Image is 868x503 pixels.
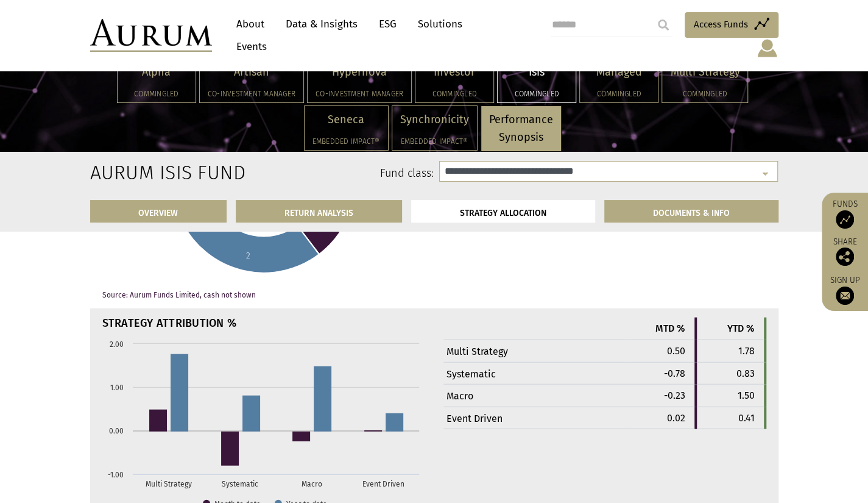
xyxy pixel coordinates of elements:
[670,90,739,98] h5: Commingled
[836,248,854,266] img: Share this post
[90,19,212,52] img: Aurum
[412,13,468,35] a: Solutions
[102,291,425,299] p: Source: Aurum Funds Limited, cash not shown
[588,90,650,98] h5: Commingled
[588,63,650,81] p: Managed
[828,199,862,229] a: Funds
[443,384,625,407] td: Macro
[222,479,258,488] text: Systematic
[696,339,765,362] td: 1.78
[90,200,227,223] a: OVERVIEW
[280,13,364,35] a: Data & Insights
[110,340,124,348] text: 2.00
[443,339,625,362] td: Multi Strategy
[316,90,403,98] h5: Co-investment Manager
[90,161,189,184] h2: Aurum Isis Fund
[108,470,124,479] text: -1.00
[423,90,485,98] h5: Commingled
[651,13,676,37] input: Submit
[125,63,188,81] p: Alpha
[230,13,270,35] a: About
[756,38,778,59] img: account-icon.svg
[316,63,403,81] p: Hypernova
[312,111,380,129] p: Seneca
[685,12,778,38] a: Access Funds
[506,90,568,98] h5: Commingled
[696,406,765,429] td: 0.41
[102,316,237,329] strong: STRATEGY ATTRIBUTION %
[230,35,267,58] a: Events
[312,138,380,145] h5: Embedded Impact®
[828,275,862,305] a: Sign up
[443,406,625,429] td: Event Driven
[400,138,469,145] h5: Embedded Impact®
[208,63,295,81] p: Artisan
[836,287,854,305] img: Sign up to our newsletter
[625,339,696,362] td: 0.50
[208,166,434,182] label: Fund class:
[236,200,402,223] a: RETURN ANALYSIS
[145,479,191,488] text: Multi Strategy
[208,90,295,98] h5: Co-investment Manager
[694,17,748,32] span: Access Funds
[423,63,485,81] p: Investor
[246,250,250,260] text: 2
[625,317,696,339] th: MTD %
[625,384,696,407] td: -0.23
[604,200,778,223] a: DOCUMENTS & INFO
[110,383,124,391] text: 1.00
[109,426,124,435] text: 0.00
[506,63,568,81] p: Isis
[696,362,765,384] td: 0.83
[489,111,553,146] p: Performance Synopsis
[362,479,404,488] text: Event Driven
[696,384,765,407] td: 1.50
[828,238,862,266] div: Share
[443,362,625,384] td: Systematic
[625,406,696,429] td: 0.02
[125,90,188,98] h5: Commingled
[373,13,403,35] a: ESG
[670,63,739,81] p: Multi Strategy
[696,317,765,339] th: YTD %
[836,210,854,229] img: Access Funds
[625,362,696,384] td: -0.78
[301,479,322,488] text: Macro
[400,111,469,129] p: Synchronicity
